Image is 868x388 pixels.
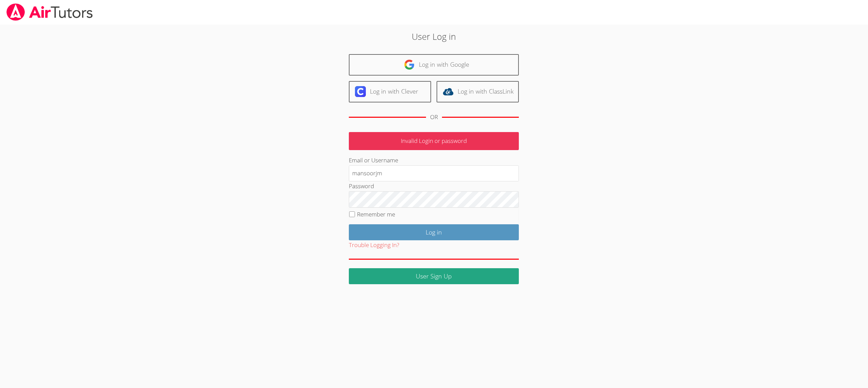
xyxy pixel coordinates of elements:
[355,86,366,97] img: clever-logo-6eab21bc6e7a338710f1a6ff85c0baf02591cd810cc4098c63d3a4b26e2feb20.svg
[349,240,399,250] button: Trouble Logging In?
[357,210,395,218] label: Remember me
[443,86,454,97] img: classlink-logo-d6bb404cc1216ec64c9a2012d9dc4662098be43eaf13dc465df04b49fa7ab582.svg
[349,224,519,240] input: Log in
[349,156,398,164] label: Email or Username
[430,112,438,122] div: OR
[349,81,431,102] a: Log in with Clever
[349,132,519,150] p: Invalid Login or password
[6,3,93,21] img: airtutors_banner-c4298cdbf04f3fff15de1276eac7730deb9818008684d7c2e4769d2f7ddbe033.png
[349,268,519,284] a: User Sign Up
[404,59,415,70] img: google-logo-50288ca7cdecda66e5e0955fdab243c47b7ad437acaf1139b6f446037453330a.svg
[437,81,519,102] a: Log in with ClassLink
[349,54,519,76] a: Log in with Google
[200,30,668,43] h2: User Log in
[349,182,374,190] label: Password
